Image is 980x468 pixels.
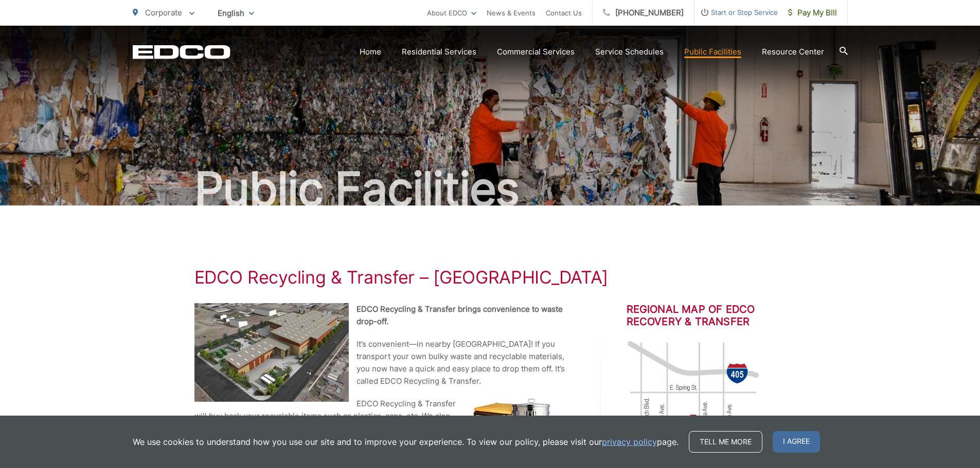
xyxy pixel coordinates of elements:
a: Residential Services [402,46,476,58]
h1: EDCO Recycling & Transfer – [GEOGRAPHIC_DATA] [194,267,786,288]
p: EDCO Recycling & Transfer will buy back your recyclable items such as plastics, cans, etc. We als... [194,398,575,435]
a: News & Events [487,7,536,19]
a: Tell me more [689,431,762,453]
span: Pay My Bill [788,7,837,19]
a: privacy policy [602,436,657,448]
a: Resource Center [762,46,824,58]
a: About EDCO [427,7,476,19]
img: EDCO Recycling & Transfer [194,303,349,402]
span: English [210,4,262,22]
a: Public Facilities [684,46,741,58]
a: Commercial Services [497,46,575,58]
span: I agree [773,431,820,453]
p: We use cookies to understand how you use our site and to improve your experience. To view our pol... [133,436,679,448]
h2: Public Facilities [133,163,848,215]
h2: Regional Map of EDCO Recovery & Transfer [627,303,786,328]
a: Home [360,46,381,58]
span: Corporate [145,8,182,17]
a: Service Schedules [595,46,664,58]
strong: EDCO Recycling & Transfer brings convenience to waste drop-off. [357,304,563,326]
a: EDCD logo. Return to the homepage. [133,45,230,59]
a: Contact Us [546,7,582,19]
img: image [627,339,760,462]
p: It’s convenient—in nearby [GEOGRAPHIC_DATA]! If you transport your own bulky waste and recyclable... [194,338,575,387]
